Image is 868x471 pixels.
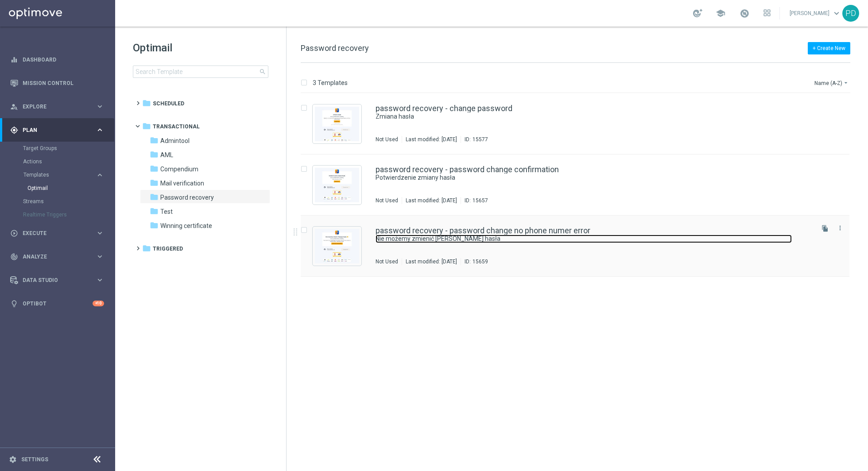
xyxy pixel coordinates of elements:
div: Press SPACE to select this row. [292,154,866,216]
div: Last modified: [DATE] [402,258,461,265]
i: keyboard_arrow_right [96,171,104,179]
span: keyboard_arrow_down [832,8,841,18]
div: Streams [23,195,114,208]
button: + Create New [808,42,850,54]
div: Templates [23,172,96,178]
div: track_changes Analyze keyboard_arrow_right [10,253,105,260]
div: Last modified: [DATE] [402,136,461,143]
a: Settings [21,457,48,462]
div: Nie możemy zmienić Twojego hasła [376,235,812,243]
i: arrow_drop_down [842,79,849,86]
div: Potwierdzenie zmiany hasła [376,174,812,182]
div: Mission Control [10,71,104,95]
a: Mission Control [23,71,104,95]
div: Optimail [27,181,114,195]
i: folder [150,221,159,230]
img: 15577.jpeg [315,107,359,141]
a: password recovery - change password [376,104,512,112]
span: Transactional [153,123,200,131]
i: keyboard_arrow_right [96,126,104,134]
div: Zmiana hasła [376,112,812,121]
span: Data Studio [23,278,96,283]
span: Password recovery [160,193,214,201]
a: Streams [23,198,92,205]
button: Mission Control [10,80,105,87]
div: 15577 [473,136,488,143]
i: folder [150,207,159,216]
span: Winning certificate [160,222,212,230]
i: keyboard_arrow_right [96,102,104,111]
button: Templates keyboard_arrow_right [23,171,105,178]
i: file_copy [821,225,829,232]
div: +10 [93,301,104,306]
div: Data Studio [10,276,96,284]
span: Execute [23,231,96,236]
span: Triggered [153,245,183,253]
div: Not Used [376,136,398,143]
span: search [259,68,266,75]
i: person_search [10,103,18,111]
button: play_circle_outline Execute keyboard_arrow_right [10,230,105,237]
div: Templates [23,168,114,195]
a: password recovery - password change confirmation [376,166,559,174]
i: track_changes [10,253,18,261]
span: Explore [23,104,96,109]
a: Nie możemy zmienić [PERSON_NAME] hasła [376,235,792,243]
span: AML [160,151,173,159]
button: more_vert [836,223,845,233]
div: gps_fixed Plan keyboard_arrow_right [10,127,105,134]
div: Realtime Triggers [23,208,114,221]
div: ID: [461,197,488,204]
i: folder [150,164,159,173]
img: 15659.jpeg [315,229,359,263]
span: school [716,8,725,18]
a: Zmiana hasła [376,112,792,121]
div: Not Used [376,258,398,265]
div: Press SPACE to select this row. [292,93,866,154]
div: Dashboard [10,48,104,71]
button: lightbulb Optibot +10 [10,300,105,307]
i: keyboard_arrow_right [96,276,104,284]
a: Potwierdzenie zmiany hasła [376,174,792,182]
button: equalizer Dashboard [10,56,105,63]
span: Compendium [160,165,198,173]
span: Analyze [23,254,96,259]
span: Admintool [160,137,190,145]
div: Press SPACE to select this row. [292,216,866,277]
a: Optimail [27,185,92,192]
div: Execute [10,229,96,237]
i: folder [150,193,159,201]
img: 15657.jpeg [315,168,359,202]
a: Actions [23,158,92,165]
i: equalizer [10,56,18,64]
div: ID: [461,136,488,143]
div: Optibot [10,292,104,315]
h1: Optimail [133,41,268,55]
div: Analyze [10,253,96,261]
a: password recovery - password change no phone numer error [376,227,590,235]
button: Data Studio keyboard_arrow_right [10,277,105,284]
div: Explore [10,103,96,111]
div: Last modified: [DATE] [402,197,461,204]
span: Scheduled [153,100,184,108]
button: person_search Explore keyboard_arrow_right [10,103,105,110]
div: Actions [23,155,114,168]
a: Target Groups [23,145,92,152]
i: keyboard_arrow_right [96,252,104,261]
p: 3 Templates [313,79,348,87]
i: keyboard_arrow_right [96,229,104,237]
i: play_circle_outline [10,229,18,237]
span: Password recovery [301,43,369,53]
button: Name (A-Z)arrow_drop_down [814,77,850,88]
i: folder [142,122,151,131]
i: folder [150,136,159,145]
a: [PERSON_NAME]keyboard_arrow_down [789,7,842,20]
i: lightbulb [10,300,18,308]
